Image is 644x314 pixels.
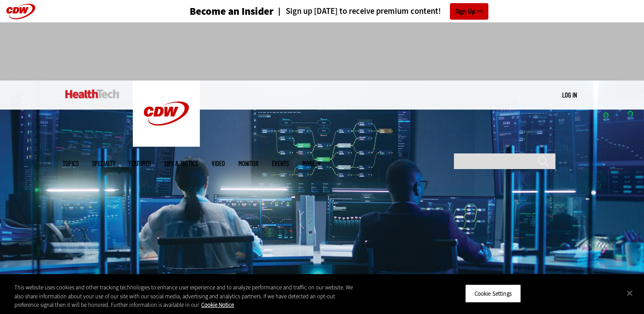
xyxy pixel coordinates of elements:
[156,6,274,17] a: Become an Insider
[274,7,441,16] a: Sign up [DATE] to receive premium content!
[302,160,321,167] span: More
[190,6,274,17] h3: Become an Insider
[465,284,521,303] button: Cookie Settings
[129,160,151,167] a: Features
[562,91,577,99] a: Log in
[164,160,198,167] a: Tips & Tactics
[133,81,200,147] img: Home
[238,160,258,167] a: MonITor
[620,283,640,303] button: Close
[63,160,79,167] span: Topics
[65,89,119,98] img: Home
[212,160,225,167] a: Video
[92,160,115,167] span: Specialty
[450,3,488,20] a: Sign Up
[562,90,577,100] div: User menu
[272,160,289,167] a: Events
[14,283,354,310] div: This website uses cookies and other tracking technologies to enhance user experience and to analy...
[201,301,234,309] a: More information about your privacy
[133,140,200,149] a: CDW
